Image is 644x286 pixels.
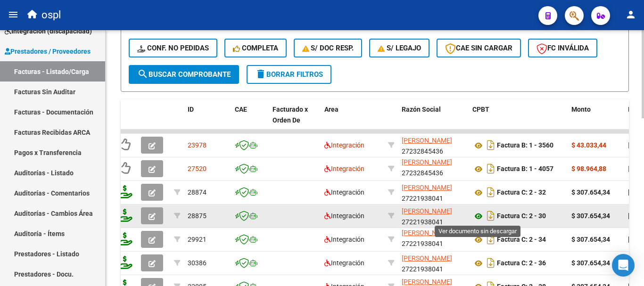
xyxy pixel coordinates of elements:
span: [PERSON_NAME] [402,137,452,144]
datatable-header-cell: CPBT [469,99,568,141]
i: Descargar documento [485,232,497,247]
strong: Factura C: 2 - 32 [497,189,546,196]
i: Descargar documento [485,255,497,270]
strong: Factura B: 1 - 3560 [497,142,553,149]
span: CAE SIN CARGAR [445,44,512,52]
span: 28874 [188,188,206,196]
span: [PERSON_NAME] [402,229,452,237]
div: 27221938041 [402,229,465,249]
span: [PERSON_NAME] [402,278,452,286]
strong: $ 98.964,88 [571,165,606,172]
button: CAE SIN CARGAR [437,39,521,57]
span: Facturado x Orden De [272,106,308,124]
button: Conf. no pedidas [129,39,217,57]
span: Completa [233,44,278,52]
datatable-header-cell: CAE [231,99,269,141]
button: S/ legajo [369,39,429,57]
button: Borrar Filtros [247,65,331,84]
datatable-header-cell: Area [321,99,384,141]
button: FC Inválida [528,39,597,57]
strong: $ 307.654,34 [571,236,610,243]
span: 29921 [188,236,206,243]
span: Integración [324,165,364,172]
span: S/ legajo [378,44,421,52]
div: Open Intercom Messenger [612,254,635,277]
strong: Factura C: 2 - 34 [497,236,546,244]
i: Descargar documento [485,138,497,153]
strong: $ 307.654,34 [571,188,610,196]
span: 30386 [188,259,206,267]
span: Integración [324,212,364,220]
mat-icon: search [137,68,149,80]
span: Prestadores / Proveedores [5,46,91,57]
button: S/ Doc Resp. [294,39,363,57]
i: Descargar documento [485,161,497,176]
span: Area [324,106,339,113]
span: Buscar Comprobante [137,70,231,79]
datatable-header-cell: ID [184,99,231,141]
button: Buscar Comprobante [129,65,239,84]
span: Integración [324,188,364,196]
strong: Factura C: 2 - 36 [497,260,546,267]
span: [PERSON_NAME] [402,184,452,191]
mat-icon: delete [255,68,266,80]
span: S/ Doc Resp. [302,44,354,52]
span: [PERSON_NAME] [402,158,452,166]
div: 27221938041 [402,206,465,226]
strong: Factura C: 2 - 30 [497,212,546,220]
strong: $ 43.033,44 [571,141,606,149]
span: ospl [41,5,61,25]
span: Conf. no pedidas [137,44,209,52]
i: Descargar documento [485,208,497,223]
datatable-header-cell: Monto [568,99,624,141]
datatable-header-cell: Razón Social [398,99,469,141]
strong: Factura B: 1 - 4057 [497,165,553,173]
span: [PERSON_NAME] [402,254,452,262]
strong: $ 307.654,34 [571,212,610,220]
span: [PERSON_NAME] [402,207,452,215]
div: 27221938041 [402,253,465,273]
span: CAE [235,106,247,113]
span: Integración (discapacidad) [5,26,92,36]
span: Integración [324,259,364,267]
span: FC Inválida [537,44,589,52]
i: Descargar documento [485,185,497,200]
mat-icon: menu [8,9,19,20]
div: 27232845436 [402,159,465,179]
div: 27232845436 [402,135,465,155]
datatable-header-cell: Facturado x Orden De [269,99,321,141]
span: Borrar Filtros [255,70,323,79]
span: 23978 [188,141,206,149]
button: Completa [224,39,287,57]
span: Integración [324,141,364,149]
span: Razón Social [402,106,441,113]
span: 28875 [188,212,206,220]
strong: $ 307.654,34 [571,259,610,267]
span: CPBT [472,106,489,113]
span: ID [188,106,194,113]
span: Monto [571,106,591,113]
mat-icon: person [625,9,636,20]
span: Integración [324,236,364,243]
span: 27520 [188,165,206,172]
div: 27221938041 [402,182,465,202]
